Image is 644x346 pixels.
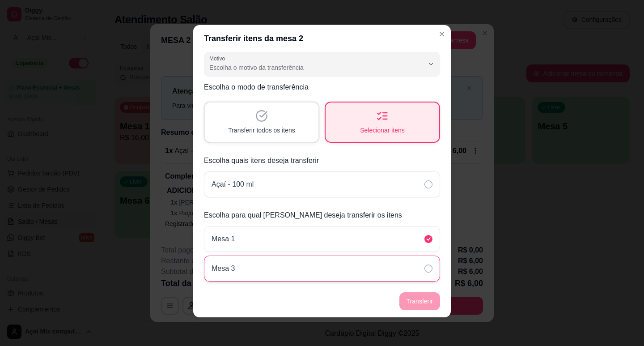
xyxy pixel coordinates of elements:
[212,263,235,274] p: Mesa 3
[435,27,449,41] button: Close
[204,51,440,77] button: MotivoEscolha o motivo da transferência
[204,210,440,221] p: Escolha para qual [PERSON_NAME] deseja transferir os itens
[204,82,440,93] p: Escolha o modo de transferência
[204,102,319,143] button: Transferir todos os itens
[193,25,451,52] header: Transferir itens da mesa 2
[228,126,295,135] span: Transferir todos os itens
[360,126,405,135] span: Selecionar itens
[212,179,254,190] p: Açaí - 100 ml
[209,55,228,62] label: Motivo
[325,102,440,143] button: Selecionar itens
[204,155,440,166] p: Escolha quais itens deseja transferir
[212,234,235,244] p: Mesa 1
[209,63,424,72] span: Escolha o motivo da transferência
